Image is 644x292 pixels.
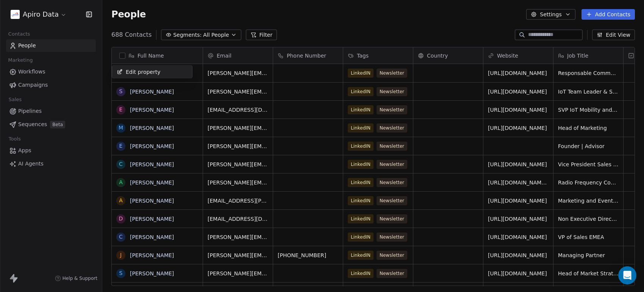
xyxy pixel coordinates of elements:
div: Suggestions [112,66,192,78]
span: SVP IoT Mobility and Cloud [558,106,619,114]
span: [URL][DOMAIN_NAME][PERSON_NAME] [488,179,549,186]
span: [URL][DOMAIN_NAME] [488,233,547,241]
span: [URL][DOMAIN_NAME] [488,270,547,277]
span: [URL][DOMAIN_NAME] [488,251,547,259]
span: [PERSON_NAME][EMAIL_ADDRESS][PERSON_NAME][PERSON_NAME][DOMAIN_NAME] [208,124,268,132]
span: [URL][DOMAIN_NAME] [488,124,547,132]
span: Radio Frequency Consultant [558,179,619,186]
span: [EMAIL_ADDRESS][DOMAIN_NAME] [208,215,268,223]
span: [EMAIL_ADDRESS][PERSON_NAME][DOMAIN_NAME] [208,197,268,205]
span: [PERSON_NAME][EMAIL_ADDRESS][DOMAIN_NAME] [208,161,268,168]
span: Head of Market Strategy [558,270,619,277]
span: [PERSON_NAME][EMAIL_ADDRESS][PERSON_NAME][DOMAIN_NAME] [208,69,268,77]
span: [PERSON_NAME][EMAIL_ADDRESS][DOMAIN_NAME] [208,142,268,150]
span: [PERSON_NAME][EMAIL_ADDRESS][PERSON_NAME][DOMAIN_NAME] [208,88,268,95]
span: [PERSON_NAME][EMAIL_ADDRESS][PERSON_NAME][DOMAIN_NAME] [208,270,268,277]
span: [URL][DOMAIN_NAME] [488,69,547,77]
span: Vice President Sales APAC [558,161,619,168]
span: Edit property [126,68,161,76]
span: [URL][DOMAIN_NAME] [488,106,547,114]
span: [URL][DOMAIN_NAME] [488,215,547,223]
span: Founder | Advisor [558,142,605,150]
span: [PERSON_NAME][EMAIL_ADDRESS][PERSON_NAME][DOMAIN_NAME] [208,251,268,259]
span: VP of Sales EMEA [558,233,604,241]
span: [PHONE_NUMBER] [278,251,326,259]
span: [URL][DOMAIN_NAME] [488,161,547,168]
span: IoT Team Leader & Senior Account Manager [558,88,619,95]
span: Managing Partner [558,251,605,259]
span: Responsable Commerciale Wholesale [558,69,619,77]
span: [PERSON_NAME][EMAIL_ADDRESS][PERSON_NAME][DOMAIN_NAME] [208,233,268,241]
span: Non Executive Director [558,215,619,223]
span: Head of Marketing [558,124,607,132]
span: [PERSON_NAME][EMAIL_ADDRESS][PERSON_NAME][PERSON_NAME][DOMAIN_NAME] [208,179,268,186]
span: Marketing and Event Manager [558,197,619,205]
span: [URL][DOMAIN_NAME] [488,88,547,95]
span: [EMAIL_ADDRESS][DOMAIN_NAME] [208,106,268,114]
span: [URL][DOMAIN_NAME] [488,197,547,205]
